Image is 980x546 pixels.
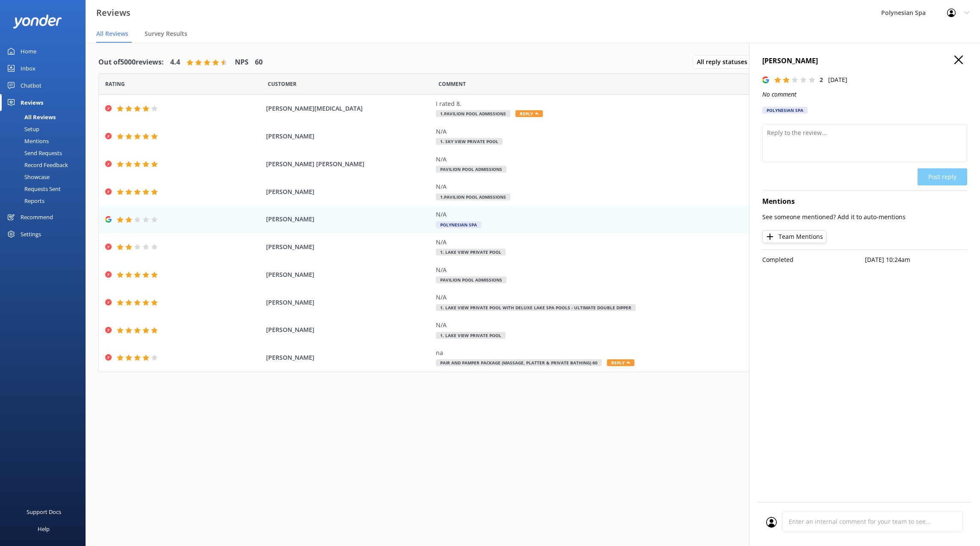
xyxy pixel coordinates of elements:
i: No comment [762,90,796,98]
div: Chatbot [21,77,41,94]
span: Polynesian Spa [436,221,481,228]
h4: 4.4 [170,57,180,68]
span: [PERSON_NAME] [266,214,431,224]
h4: Out of 5000 reviews: [98,57,164,68]
h4: Mentions [762,196,967,207]
div: Mentions [5,135,49,147]
span: Pavilion Pool Admissions [436,166,506,173]
a: Requests Sent [5,183,86,195]
span: 1.Pavilion Pool Admissions [436,110,510,117]
div: Polynesian Spa [762,107,808,114]
div: N/A [436,210,825,219]
div: N/A [436,293,825,302]
div: N/A [436,127,825,136]
span: Date [268,80,296,88]
span: [PERSON_NAME] [PERSON_NAME] [266,159,431,169]
p: Completed [762,255,865,264]
div: Inbox [21,60,36,77]
span: [PERSON_NAME] [266,270,431,279]
span: 1. Sky View Private Pool [436,138,503,145]
span: Question [438,80,466,88]
h4: 60 [255,57,263,68]
div: na [436,348,825,358]
p: [DATE] [828,75,847,85]
span: [PERSON_NAME] [266,298,431,307]
p: [DATE] 10:24am [865,255,968,264]
a: All Reviews [5,111,86,123]
div: Send Requests [5,147,62,159]
span: [PERSON_NAME][MEDICAL_DATA] [266,104,431,113]
span: [PERSON_NAME] [266,325,431,335]
div: All Reviews [5,111,56,123]
span: [PERSON_NAME] [266,353,431,362]
div: Record Feedback [5,159,68,171]
div: N/A [436,265,825,275]
a: Send Requests [5,147,86,159]
a: Record Feedback [5,159,86,171]
div: N/A [436,155,825,164]
span: [PERSON_NAME] [266,187,431,197]
span: [PERSON_NAME] [266,132,431,141]
span: All Reviews [96,29,128,38]
div: Reviews [21,94,43,111]
div: Showcase [5,171,50,183]
a: Mentions [5,135,86,147]
img: user_profile.svg [766,517,777,528]
div: Recommend [21,208,53,226]
div: Requests Sent [5,183,61,195]
span: Pavilion Pool Admissions [436,276,506,283]
span: Reply [607,359,634,366]
img: yonder-white-logo.png [13,15,62,29]
h3: Reviews [96,6,130,20]
div: N/A [436,320,825,330]
span: 1. Lake View Private Pool [436,332,506,339]
div: Home [21,43,36,60]
div: I rated 8. [436,99,825,109]
a: Showcase [5,171,86,183]
button: Team Mentions [762,230,826,243]
span: All reply statuses [697,57,752,67]
span: 2 [820,76,823,84]
button: Close [954,56,963,65]
span: 1. Lake View Private Pool [436,249,506,255]
div: Settings [21,226,41,243]
div: N/A [436,182,825,191]
h4: NPS [235,57,249,68]
div: Setup [5,123,39,135]
span: 1. LAKE VIEW PRIVATE POOL with Deluxe Lake Spa Pools - Ultimate Double Dipper [436,304,636,311]
span: [PERSON_NAME] [266,242,431,252]
div: Reports [5,195,44,207]
span: Survey Results [145,29,187,38]
span: Pair and Pamper Package (Massage, Platter & Private Bathing) 60 [436,359,602,366]
p: See someone mentioned? Add it to auto-mentions [762,212,967,222]
div: Support Docs [27,503,61,520]
div: Help [38,520,50,537]
h4: [PERSON_NAME] [762,56,967,67]
span: Reply [515,110,543,117]
span: 1.Pavilion Pool Admissions [436,194,510,200]
a: Setup [5,123,86,135]
div: N/A [436,238,825,247]
span: Date [105,80,125,88]
a: Reports [5,195,86,207]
